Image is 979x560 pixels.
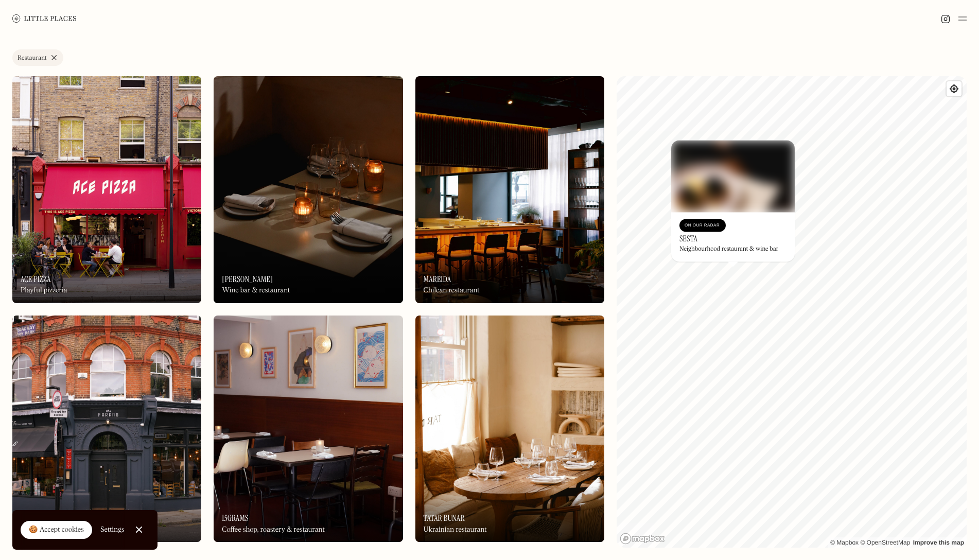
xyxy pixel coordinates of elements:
a: 15grams15grams15gramsCoffee shop, roastery & restaurant [214,316,403,542]
h3: Tatar Bunar [424,513,465,523]
div: Settings [100,526,125,533]
div: On Our Radar [685,220,721,231]
div: Playful pizzeria [21,286,67,295]
a: Ace PizzaAce PizzaAce PizzaPlayful pizzeria [12,76,201,303]
div: Ukrainian restaurant [424,526,487,534]
h3: Ace Pizza [21,274,51,284]
img: Sesta [671,140,795,212]
img: Tatar Bunar [415,316,604,542]
img: Farang [12,316,201,542]
a: Mapbox [830,539,859,546]
h3: Sesta [679,234,697,243]
button: Find my location [947,81,961,96]
a: Restaurant [12,49,63,66]
a: LunaLuna[PERSON_NAME]Wine bar & restaurant [214,76,403,303]
a: Settings [100,518,125,541]
div: Wine bar & restaurant [222,286,290,295]
div: Restaurant [18,55,47,61]
a: Close Cookie Popup [129,519,149,540]
a: Tatar BunarTatar BunarTatar BunarUkrainian restaurant [415,316,604,542]
div: 🍪 Accept cookies [29,525,84,535]
a: OpenStreetMap [860,539,910,546]
a: FarangFarangFarangModern Thai restaurant [12,316,201,542]
div: Chilean restaurant [424,286,480,295]
h3: [PERSON_NAME] [222,274,273,284]
div: Close Cookie Popup [138,530,139,530]
a: SestaSestaOn Our RadarSestaNeighbourhood restaurant & wine bar [671,140,795,261]
img: Mareida [415,76,604,303]
img: Ace Pizza [12,76,201,303]
img: 15grams [214,316,403,542]
a: Improve this map [913,539,964,546]
img: Luna [214,76,403,303]
a: MareidaMareidaMareidaChilean restaurant [415,76,604,303]
a: Mapbox homepage [620,533,665,545]
a: 🍪 Accept cookies [21,521,92,539]
h3: Mareida [424,274,451,284]
div: Coffee shop, roastery & restaurant [222,526,325,534]
div: Neighbourhood restaurant & wine bar [679,246,778,253]
h3: 15grams [222,513,248,523]
canvas: Map [617,76,967,548]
